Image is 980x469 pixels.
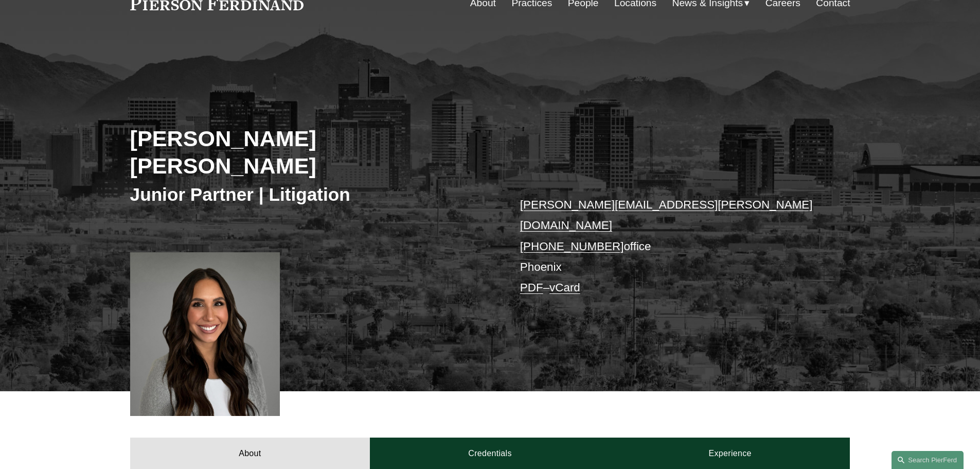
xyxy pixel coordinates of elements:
[130,125,490,179] h2: [PERSON_NAME] [PERSON_NAME]
[520,198,813,232] a: [PERSON_NAME][EMAIL_ADDRESS][PERSON_NAME][DOMAIN_NAME]
[549,281,580,294] a: vCard
[610,438,850,468] a: Experience
[520,281,543,294] a: PDF
[520,195,820,299] p: office Phoenix –
[130,183,490,206] h3: Junior Partner | Litigation
[520,240,624,253] a: [PHONE_NUMBER]
[370,438,610,468] a: Credentials
[892,451,964,469] a: Search this site
[130,438,370,468] a: About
